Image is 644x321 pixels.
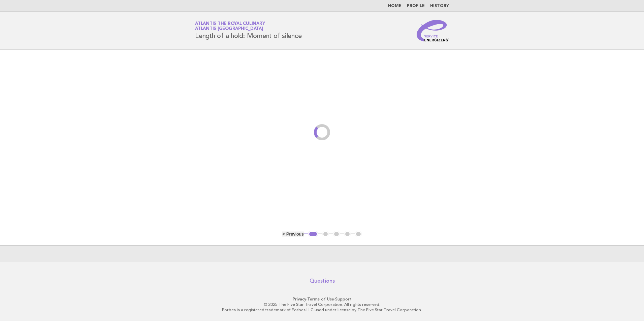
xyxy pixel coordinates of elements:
span: Atlantis [GEOGRAPHIC_DATA] [195,27,263,31]
a: Questions [310,278,335,284]
a: Atlantis the Royal CulinaryAtlantis [GEOGRAPHIC_DATA] [195,22,265,31]
img: Service Energizers [417,20,449,41]
a: Profile [407,4,425,8]
a: Privacy [293,297,306,301]
a: Home [388,4,401,8]
a: Terms of Use [307,297,334,301]
p: © 2025 The Five Star Travel Corporation. All rights reserved. [116,302,528,307]
h1: Length of a hold: Moment of silence [195,22,301,39]
a: Support [335,297,352,301]
a: History [430,4,449,8]
p: · · [116,296,528,302]
p: Forbes is a registered trademark of Forbes LLC used under license by The Five Star Travel Corpora... [116,307,528,313]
